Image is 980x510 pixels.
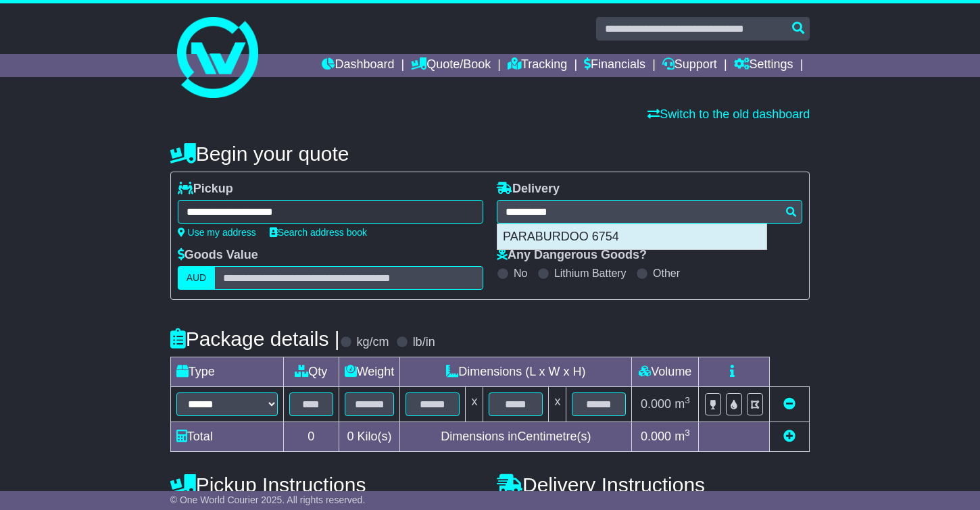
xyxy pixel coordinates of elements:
div: PARABURDOO 6754 [497,224,766,250]
a: Financials [584,54,645,77]
label: lb/in [413,335,435,350]
span: 0.000 [641,430,671,443]
sup: 3 [685,428,690,438]
h4: Pickup Instructions [170,474,483,496]
sup: 3 [685,395,690,405]
td: x [466,387,483,422]
label: Lithium Battery [554,267,627,280]
td: Volume [632,357,699,387]
a: Tracking [508,54,567,77]
h4: Begin your quote [170,143,810,165]
label: Other [653,267,680,280]
label: Any Dangerous Goods? [497,248,647,263]
a: Use my address [178,227,256,238]
td: Qty [283,357,339,387]
span: 0 [347,430,354,443]
a: Settings [734,54,793,77]
span: © One World Courier 2025. All rights reserved. [170,494,366,505]
a: Support [662,54,717,77]
label: Delivery [497,182,560,197]
label: Goods Value [178,248,258,263]
a: Search address book [270,227,367,238]
label: AUD [178,266,216,290]
td: Dimensions in Centimetre(s) [400,422,632,452]
label: No [514,267,527,280]
a: Quote/Book [411,54,491,77]
a: Remove this item [783,397,795,411]
td: Weight [339,357,400,387]
td: x [549,387,566,422]
h4: Delivery Instructions [497,474,810,496]
h4: Package details | [170,328,340,350]
td: Total [170,422,283,452]
td: 0 [283,422,339,452]
a: Dashboard [322,54,394,77]
span: m [675,397,690,411]
a: Add new item [783,430,795,443]
span: 0.000 [641,397,671,411]
span: m [675,430,690,443]
typeahead: Please provide city [497,200,802,224]
a: Switch to the old dashboard [647,107,810,121]
td: Type [170,357,283,387]
label: kg/cm [357,335,389,350]
label: Pickup [178,182,233,197]
td: Dimensions (L x W x H) [400,357,632,387]
td: Kilo(s) [339,422,400,452]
